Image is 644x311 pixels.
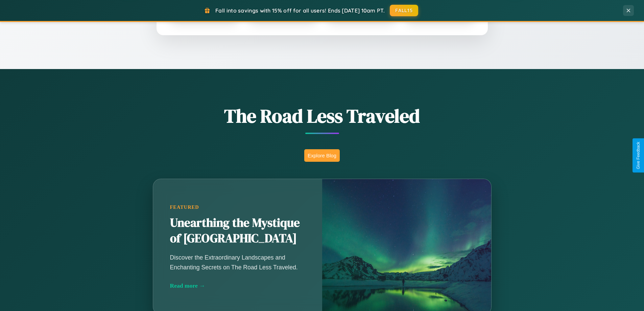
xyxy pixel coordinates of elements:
h2: Unearthing the Mystique of [GEOGRAPHIC_DATA] [170,215,305,246]
button: FALL15 [390,5,418,16]
span: Fall into savings with 15% off for all users! Ends [DATE] 10am PT. [215,7,385,14]
p: Discover the Extraordinary Landscapes and Enchanting Secrets on The Road Less Traveled. [170,253,305,272]
div: Featured [170,204,305,210]
h1: The Road Less Traveled [119,103,525,129]
div: Give Feedback [636,142,641,169]
div: Read more → [170,282,305,289]
button: Explore Blog [304,149,340,162]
